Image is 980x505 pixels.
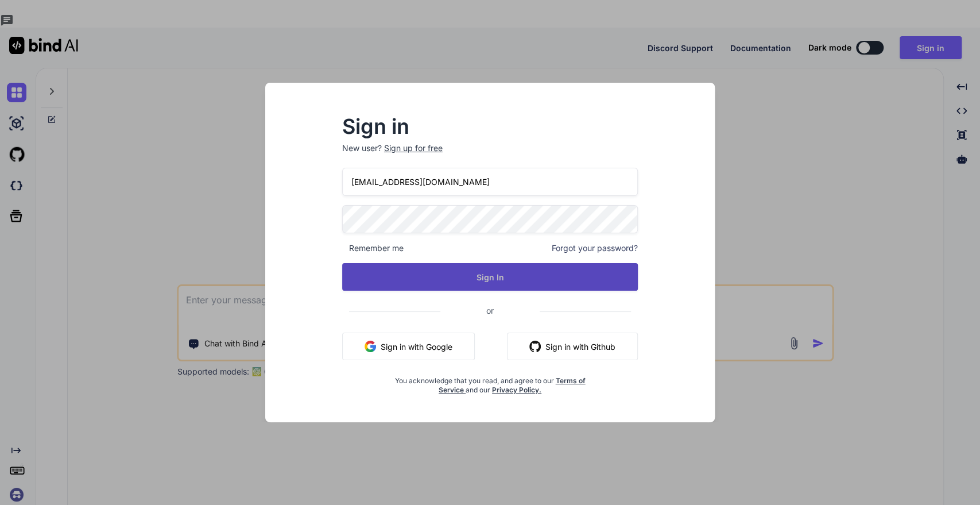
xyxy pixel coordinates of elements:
span: Forgot your password? [552,242,638,254]
span: or [440,296,540,325]
div: You acknowledge that you read, and agree to our and our [392,369,589,395]
span: Remember me [342,242,404,254]
p: New user? [342,142,638,168]
img: google [365,341,376,352]
button: Sign in with Github [507,333,638,360]
button: Sign In [342,263,638,291]
h2: Sign in [342,117,638,136]
img: github [529,341,541,352]
button: Sign in with Google [342,333,475,360]
a: Privacy Policy. [492,386,541,394]
div: Sign up for free [384,142,443,154]
input: Login or Email [342,168,638,196]
a: Terms of Service [439,376,586,394]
